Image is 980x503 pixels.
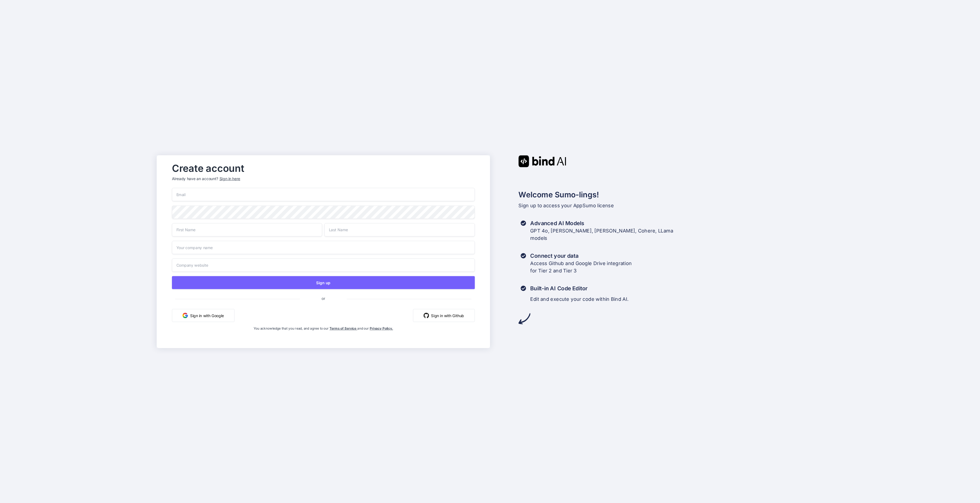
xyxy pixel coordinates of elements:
button: Sign up [172,276,475,289]
img: github [424,313,429,318]
input: Email [172,188,475,201]
img: arrow [518,313,530,324]
h3: Connect your data [531,252,632,259]
p: Access Github and Google Drive integration for Tier 2 and Tier 3 [531,259,632,275]
div: You acknowledge that you read, and agree to our and our [222,326,424,343]
h3: Advanced AI Models [531,219,673,227]
p: GPT 4o, [PERSON_NAME], [PERSON_NAME], Cohere, LLama models [531,227,673,242]
p: Sign up to access your AppSumo license [518,202,823,210]
input: Company website [172,258,475,272]
span: or [300,292,347,305]
h2: Welcome Sumo-lings! [518,189,823,200]
img: Bind AI logo [518,155,566,167]
a: Privacy Policy. [370,326,393,330]
img: google [182,313,188,318]
button: Sign in with Github [413,309,475,322]
input: Last Name [324,223,475,236]
input: Your company name [172,241,475,254]
p: Already have an account? [172,176,475,181]
input: First Name [172,223,322,236]
button: Sign in with Google [172,309,234,322]
div: Sign in here [219,176,240,181]
a: Terms of Service [330,326,357,330]
h3: Built-in AI Code Editor [531,284,629,292]
p: Edit and execute your code within Bind AI. [531,295,629,303]
h2: Create account [172,164,475,172]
